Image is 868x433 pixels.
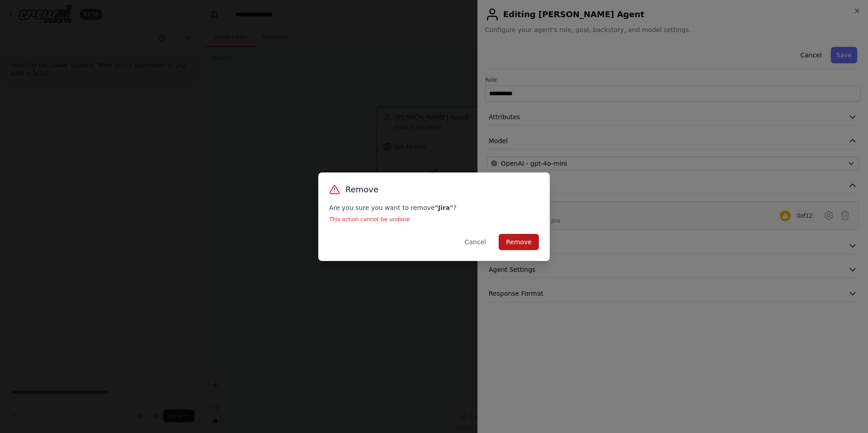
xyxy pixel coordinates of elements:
h3: Remove [345,183,378,196]
p: Are you sure you want to remove ? [329,203,539,212]
button: Cancel [458,234,493,250]
button: Remove [499,234,539,250]
strong: " Jira " [435,204,453,211]
p: This action cannot be undone. [329,216,539,223]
